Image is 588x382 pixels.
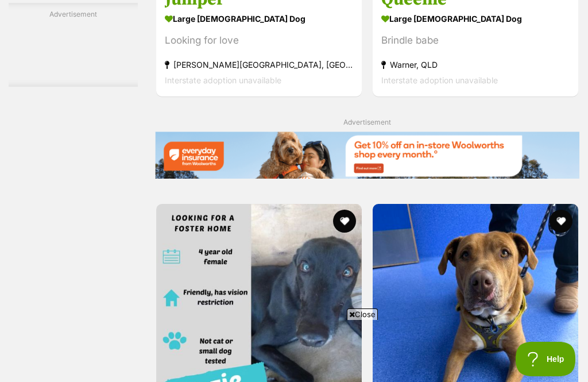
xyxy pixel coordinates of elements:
[1,143,1,144] img: cookie
[155,132,579,179] img: Everyday Insurance promotional banner
[165,76,281,86] span: Interstate adoption unavailable
[548,1,555,7] img: adchoices.png
[165,33,353,49] div: Looking for love
[333,210,356,233] button: favourite
[381,76,498,86] span: Interstate adoption unavailable
[343,118,391,126] span: Advertisement
[516,342,577,376] iframe: Help Scout Beacon - Open
[85,325,503,376] iframe: Advertisement
[202,34,545,57] div: Enjoy up to $37,270 of additional premium upgrades at no extra cost in your new Reserve Collectio...
[381,33,570,49] div: Brindle babe
[550,210,572,233] button: favourite
[202,68,545,113] div: Sponsored By
[165,11,353,28] strong: large [DEMOGRAPHIC_DATA] Dog
[256,91,328,113] b: Plantation Homes
[202,12,539,22] div: Build a luxurious home, without the luxury price tag.
[9,3,138,87] div: Advertisement
[155,132,579,181] a: Everyday Insurance promotional banner
[381,57,570,73] strong: Warner, QLD
[347,308,378,320] span: Close
[381,11,570,28] strong: large [DEMOGRAPHIC_DATA] Dog
[1,1,556,143] a: Build a luxurious home, without the luxury price tag.Enjoy up to $37,270 of additional premium up...
[165,57,353,73] strong: [PERSON_NAME][GEOGRAPHIC_DATA], [GEOGRAPHIC_DATA]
